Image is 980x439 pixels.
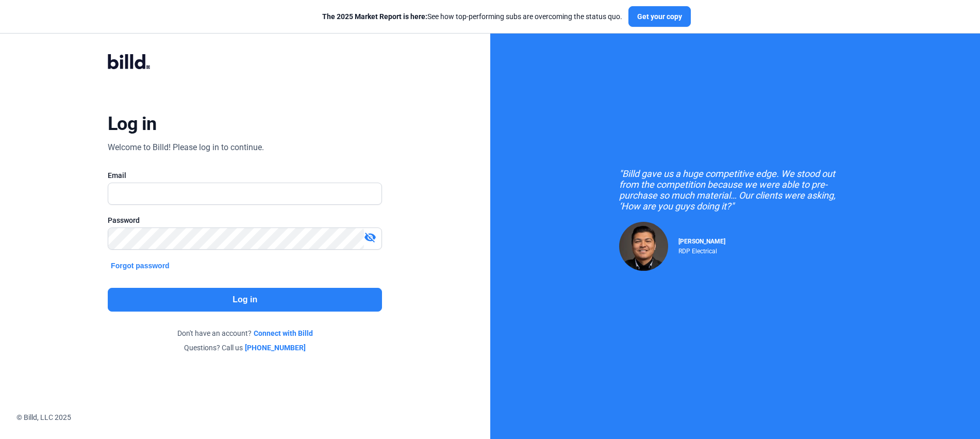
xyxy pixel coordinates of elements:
[245,343,306,353] a: [PHONE_NUMBER]
[619,222,668,271] img: Raul Pacheco
[108,141,264,154] div: Welcome to Billd! Please log in to continue.
[108,343,382,353] div: Questions? Call us
[108,112,157,135] div: Log in
[108,288,382,312] button: Log in
[322,11,622,22] div: See how top-performing subs are overcoming the status quo.
[322,12,427,21] span: The 2025 Market Report is here:
[108,260,173,271] button: Forgot password
[108,328,382,338] div: Don't have an account?
[628,6,691,27] button: Get your copy
[364,231,376,243] mat-icon: visibility_off
[678,245,725,255] div: RDP Electrical
[254,328,313,338] a: Connect with Billd
[108,215,382,225] div: Password
[678,238,725,245] span: [PERSON_NAME]
[619,168,851,212] div: "Billd gave us a huge competitive edge. We stood out from the competition because we were able to...
[108,170,382,181] div: Email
